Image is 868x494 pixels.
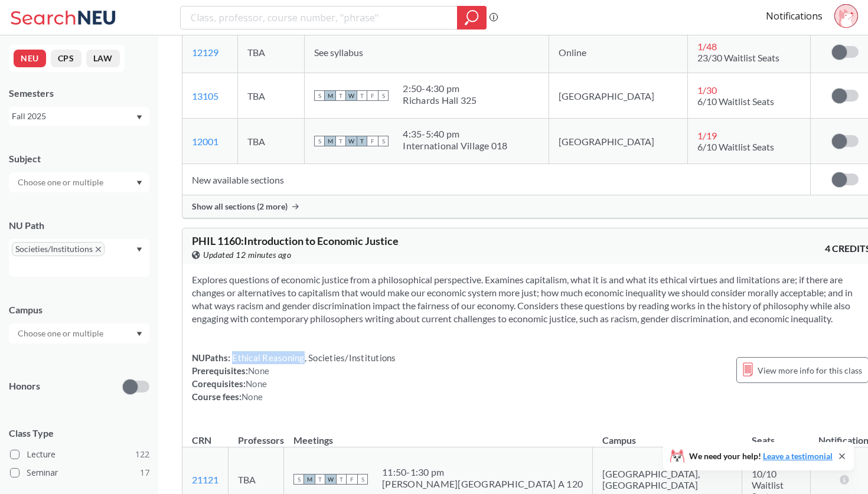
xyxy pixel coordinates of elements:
span: We need your help! [689,452,833,460]
span: 122 [135,448,149,461]
span: S [314,90,325,101]
div: Fall 2025Dropdown arrow [9,107,149,126]
div: Dropdown arrow [9,323,149,343]
span: View more info for this class [758,363,862,378]
label: Lecture [10,447,149,462]
button: CPS [51,50,81,67]
span: S [293,474,304,485]
a: 12129 [192,47,218,58]
p: Honors [9,380,40,393]
svg: magnifying glass [465,9,479,26]
div: Campus [9,303,149,316]
td: TBA [238,31,305,73]
div: Dropdown arrow [9,172,149,192]
span: S [378,90,389,101]
span: S [378,136,389,146]
svg: Dropdown arrow [136,181,142,185]
span: T [335,136,346,146]
span: M [304,474,315,485]
span: F [347,474,357,485]
span: T [357,136,367,146]
a: 13105 [192,90,218,102]
input: Choose one or multiple [12,175,111,189]
td: [GEOGRAPHIC_DATA] [549,119,688,164]
span: Ethical Reasoning, Societies/Institutions [230,352,396,363]
div: Fall 2025 [12,110,135,123]
td: TBA [238,119,305,164]
a: Leave a testimonial [763,451,833,461]
svg: Dropdown arrow [136,332,142,336]
a: 21121 [192,474,218,485]
th: Seats [742,422,811,447]
span: F [367,136,378,146]
div: 2:50 - 4:30 pm [403,83,477,94]
span: S [314,136,325,146]
div: NUPaths: Prerequisites: Corequisites: Course fees: [192,351,396,403]
span: 17 [140,466,149,479]
div: 4:35 - 5:40 pm [403,128,507,140]
span: PHIL 1160 : Introduction to Economic Justice [192,234,399,247]
span: 1 / 30 [697,84,717,96]
a: 12001 [192,136,218,147]
button: NEU [14,50,46,67]
span: 23/30 Waitlist Seats [697,52,779,63]
span: T [336,474,347,485]
span: T [357,90,367,101]
div: NU Path [9,219,149,232]
span: W [325,474,336,485]
span: Updated 12 minutes ago [203,248,291,261]
span: 6/10 Waitlist Seats [697,141,774,152]
td: New available sections [182,164,811,195]
span: 1 / 19 [697,130,717,141]
span: None [242,391,263,402]
span: 1 / 48 [697,41,717,52]
span: S [357,474,368,485]
div: Richards Hall 325 [403,94,477,106]
div: Semesters [9,87,149,100]
td: [GEOGRAPHIC_DATA] [549,73,688,119]
div: Societies/InstitutionsX to remove pillDropdown arrow [9,239,149,277]
svg: X to remove pill [96,247,101,252]
th: Meetings [284,422,593,447]
div: [PERSON_NAME][GEOGRAPHIC_DATA] A 120 [382,478,583,490]
span: Show all sections (2 more) [192,201,288,212]
span: T [315,474,325,485]
button: LAW [86,50,120,67]
svg: Dropdown arrow [136,247,142,252]
div: 11:50 - 1:30 pm [382,466,583,478]
input: Choose one or multiple [12,326,111,341]
div: Subject [9,152,149,165]
td: Online [549,31,688,73]
span: W [346,90,357,101]
span: M [325,136,335,146]
th: Campus [593,422,742,447]
td: TBA [238,73,305,119]
a: Notifications [766,9,823,22]
span: T [335,90,346,101]
span: F [367,90,378,101]
span: Societies/InstitutionsX to remove pill [12,242,105,256]
div: magnifying glass [457,6,487,30]
span: See syllabus [314,47,363,58]
span: None [246,378,267,389]
input: Class, professor, course number, "phrase" [190,8,449,28]
span: 6/10 Waitlist Seats [697,96,774,107]
span: W [346,136,357,146]
span: M [325,90,335,101]
span: None [248,365,269,376]
div: CRN [192,434,211,447]
label: Seminar [10,465,149,480]
th: Professors [229,422,284,447]
span: Class Type [9,427,149,440]
svg: Dropdown arrow [136,115,142,120]
div: International Village 018 [403,140,507,152]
